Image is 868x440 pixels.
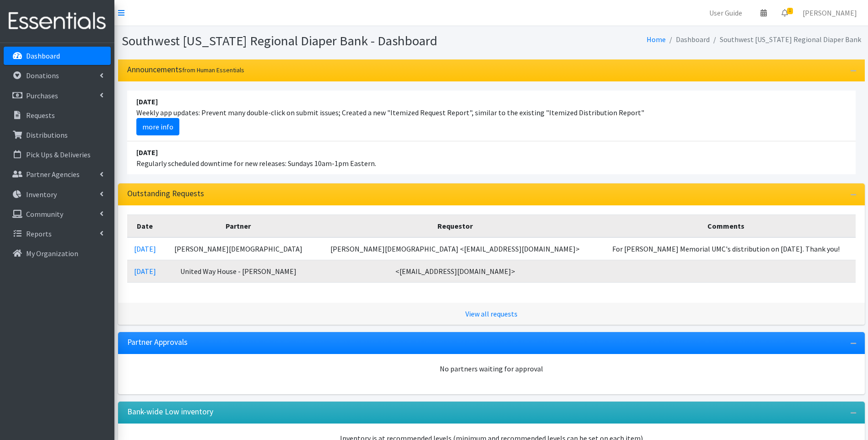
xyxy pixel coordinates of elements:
[26,91,58,100] p: Purchases
[314,215,597,237] th: Requestor
[4,126,111,144] a: Distributions
[710,33,861,46] li: Southwest [US_STATE] Regional Diaper Bank
[4,244,111,263] a: My Organization
[127,65,244,75] h3: Announcements
[163,260,314,282] td: United Way House - [PERSON_NAME]
[26,111,55,120] p: Requests
[4,66,111,85] a: Donations
[26,170,80,179] p: Partner Agencies
[136,148,158,157] strong: [DATE]
[127,91,856,141] li: Weekly app updates: Prevent many double-click on submit issues; Created a new "Itemized Request R...
[127,189,204,199] h3: Outstanding Requests
[666,33,710,46] li: Dashboard
[647,35,666,44] a: Home
[26,229,52,238] p: Reports
[4,6,111,37] img: HumanEssentials
[134,244,156,253] a: [DATE]
[127,338,188,347] h3: Partner Approvals
[136,97,158,106] strong: [DATE]
[597,215,856,237] th: Comments
[26,190,57,199] p: Inventory
[26,249,78,258] p: My Organization
[314,260,597,282] td: <[EMAIL_ADDRESS][DOMAIN_NAME]>
[136,118,179,135] a: more info
[4,106,111,124] a: Requests
[4,86,111,105] a: Purchases
[26,150,91,159] p: Pick Ups & Deliveries
[774,4,795,22] a: 1
[597,237,856,260] td: For [PERSON_NAME] Memorial UMC's distribution on [DATE]. Thank you!
[122,33,488,49] h1: Southwest [US_STATE] Regional Diaper Bank - Dashboard
[134,267,156,276] a: [DATE]
[26,51,60,60] p: Dashboard
[26,71,59,80] p: Donations
[163,215,314,237] th: Partner
[163,237,314,260] td: [PERSON_NAME][DEMOGRAPHIC_DATA]
[127,363,856,374] div: No partners waiting for approval
[127,141,856,174] li: Regularly scheduled downtime for new releases: Sundays 10am-1pm Eastern.
[4,225,111,243] a: Reports
[127,215,163,237] th: Date
[4,145,111,164] a: Pick Ups & Deliveries
[4,165,111,183] a: Partner Agencies
[26,209,63,219] p: Community
[787,8,793,14] span: 1
[4,47,111,65] a: Dashboard
[795,4,864,22] a: [PERSON_NAME]
[182,66,244,74] small: from Human Essentials
[4,205,111,223] a: Community
[465,309,518,318] a: View all requests
[4,185,111,204] a: Inventory
[26,130,68,140] p: Distributions
[127,407,213,417] h3: Bank-wide Low inventory
[314,237,597,260] td: [PERSON_NAME][DEMOGRAPHIC_DATA] <[EMAIL_ADDRESS][DOMAIN_NAME]>
[702,4,749,22] a: User Guide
